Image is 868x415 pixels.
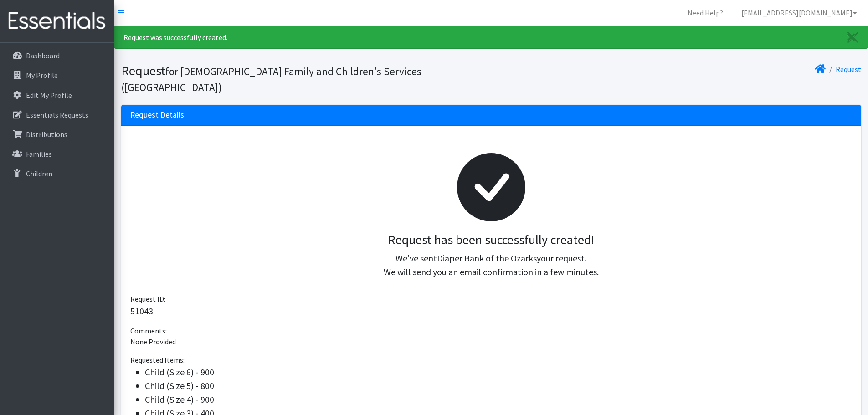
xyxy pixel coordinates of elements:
a: Families [4,145,110,163]
p: 51043 [130,304,852,318]
small: for [DEMOGRAPHIC_DATA] Family and Children's Services ([GEOGRAPHIC_DATA]) [121,65,421,94]
img: HumanEssentials [4,6,110,36]
a: Request [836,65,861,74]
a: Essentials Requests [4,106,110,124]
span: Comments: [130,326,167,335]
span: Requested Items: [130,355,185,364]
p: My Profile [26,71,58,80]
p: Edit My Profile [26,91,72,100]
a: Close [838,26,868,48]
p: Distributions [26,130,67,139]
a: [EMAIL_ADDRESS][DOMAIN_NAME] [734,4,864,22]
span: Request ID: [130,294,165,303]
h1: Request [121,63,488,94]
li: Child (Size 4) - 900 [145,393,852,406]
a: Distributions [4,125,110,143]
span: None Provided [130,337,176,346]
a: Need Help? [680,4,730,22]
p: Children [26,169,52,178]
a: Children [4,164,110,183]
a: Edit My Profile [4,86,110,104]
li: Child (Size 5) - 800 [145,379,852,393]
span: Diaper Bank of the Ozarks [437,252,537,264]
div: Request was successfully created. [114,26,868,49]
a: My Profile [4,66,110,84]
h3: Request Details [130,110,184,120]
p: We've sent your request. We will send you an email confirmation in a few minutes. [138,251,845,279]
a: Dashboard [4,46,110,65]
p: Families [26,149,52,159]
p: Essentials Requests [26,110,88,119]
h3: Request has been successfully created! [138,232,845,248]
li: Child (Size 6) - 900 [145,365,852,379]
p: Dashboard [26,51,60,60]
